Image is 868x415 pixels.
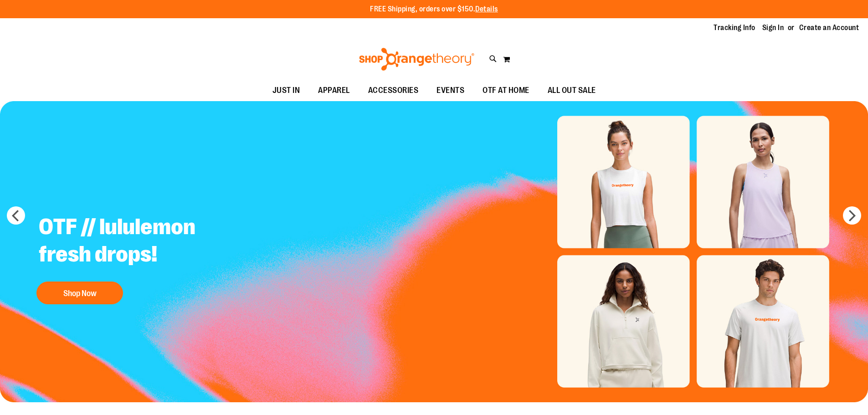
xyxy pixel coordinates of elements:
button: next [843,206,861,225]
a: Create an Account [799,23,859,33]
a: OTF // lululemon fresh drops! Shop Now [32,206,258,309]
span: EVENTS [437,80,464,101]
a: Tracking Info [714,23,755,33]
h2: OTF // lululemon fresh drops! [32,206,258,277]
span: JUST IN [272,80,300,101]
button: Shop Now [36,282,123,304]
a: Sign In [762,23,784,33]
span: ACCESSORIES [368,80,419,101]
img: Shop Orangetheory [358,48,476,71]
button: prev [7,206,25,225]
span: APPAREL [318,80,350,101]
span: OTF AT HOME [483,80,529,101]
p: FREE Shipping, orders over $150. [370,4,498,15]
a: Details [475,5,498,13]
span: ALL OUT SALE [548,80,596,101]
